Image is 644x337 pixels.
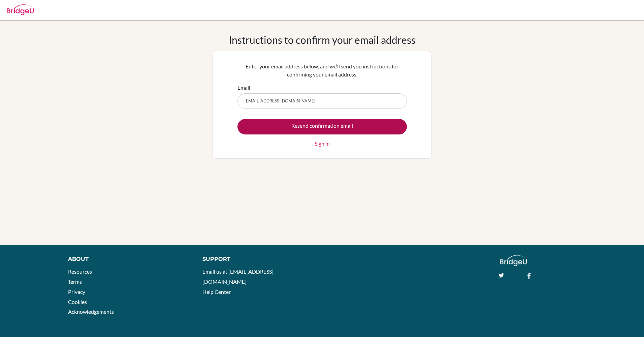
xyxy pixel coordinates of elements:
a: Terms [68,278,82,285]
input: Resend confirmation email [237,119,407,134]
a: Sign in [315,140,330,148]
div: About [68,255,188,263]
a: Privacy [68,288,85,295]
label: Email [237,84,250,92]
img: logo_white@2x-f4f0deed5e89b7ecb1c2cc34c3e3d731f90f0f143d5ea2071677605dd97b5244.png [500,255,527,266]
a: Help Center [202,288,231,295]
a: Acknowledgements [68,308,114,315]
h1: Instructions to confirm your email address [229,34,416,46]
img: Bridge-U [7,4,34,15]
p: Enter your email address below, and we’ll send you instructions for confirming your email address. [237,62,407,79]
a: Resources [68,268,92,275]
a: Email us at [EMAIL_ADDRESS][DOMAIN_NAME] [202,268,273,285]
a: Cookies [68,299,87,305]
div: Support [202,255,314,263]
